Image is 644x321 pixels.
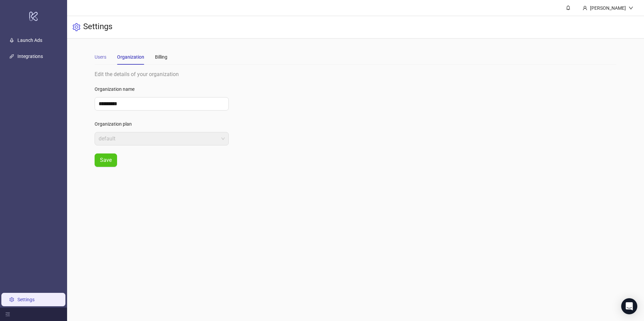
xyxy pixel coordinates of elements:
button: Save [95,153,117,167]
span: down [629,6,633,10]
span: setting [72,23,80,31]
div: Edit the details of your organization [95,70,616,78]
span: Save [100,157,112,163]
div: Organization [117,53,144,61]
input: Organization name [95,97,229,111]
span: user [583,6,587,10]
div: [PERSON_NAME] [587,4,629,12]
div: Billing [155,53,167,61]
a: Launch Ads [17,38,42,43]
a: Integrations [17,54,43,59]
a: Settings [17,297,35,302]
div: Users [95,53,106,61]
span: default [99,132,225,145]
span: bell [566,5,571,10]
div: Open Intercom Messenger [621,298,637,314]
label: Organization plan [95,119,136,129]
h3: Settings [83,21,112,33]
span: menu-fold [5,312,10,317]
label: Organization name [95,84,139,94]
